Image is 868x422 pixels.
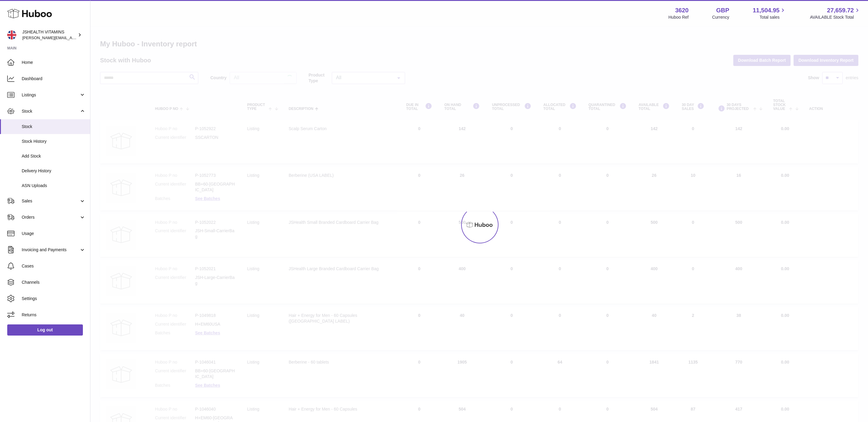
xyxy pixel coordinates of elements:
[675,6,689,14] strong: 3620
[712,14,729,20] div: Currency
[753,6,786,20] a: 11,504.95 Total sales
[810,14,861,20] span: AVAILABLE Stock Total
[22,263,86,269] span: Cases
[7,30,16,39] img: francesca@jshealthvitamins.com
[22,60,86,65] span: Home
[22,168,86,174] span: Delivery History
[22,231,86,236] span: Usage
[22,280,86,285] span: Channels
[22,296,86,302] span: Settings
[810,6,861,20] a: 27,659.72 AVAILABLE Stock Total
[22,312,86,318] span: Returns
[22,92,79,98] span: Listings
[22,124,86,130] span: Stock
[22,139,86,144] span: Stock History
[22,108,79,114] span: Stock
[22,247,79,253] span: Invoicing and Payments
[827,6,854,14] span: 27,659.72
[22,35,121,40] span: [PERSON_NAME][EMAIL_ADDRESS][DOMAIN_NAME]
[22,214,79,220] span: Orders
[759,14,786,20] span: Total sales
[22,153,86,159] span: Add Stock
[7,324,83,335] a: Log out
[716,6,729,14] strong: GBP
[753,6,779,14] span: 11,504.95
[22,76,86,82] span: Dashboard
[668,14,689,20] div: Huboo Ref
[22,183,86,189] span: ASN Uploads
[22,29,77,41] div: JSHEALTH VITAMINS
[22,198,79,204] span: Sales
